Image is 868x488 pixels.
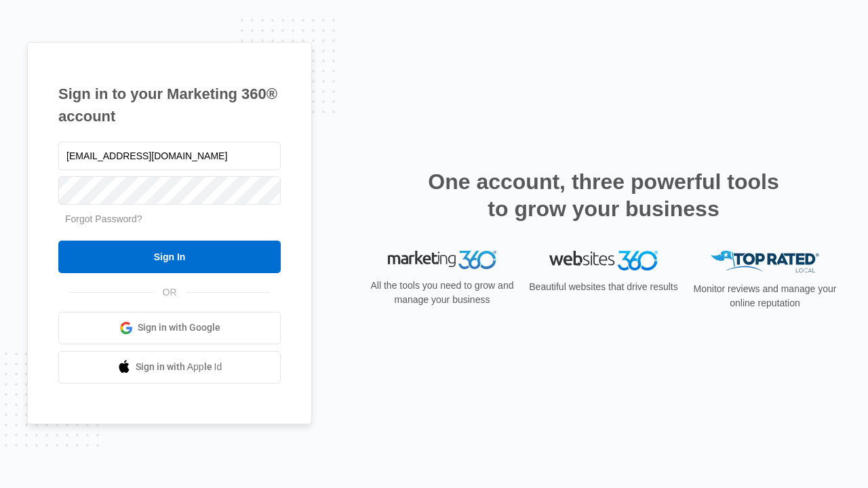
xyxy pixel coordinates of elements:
[689,282,841,310] p: Monitor reviews and manage your online reputation
[58,83,281,127] h1: Sign in to your Marketing 360® account
[528,280,679,294] p: Beautiful websites that drive results
[136,360,222,374] span: Sign in with Apple Id
[549,251,658,270] img: Websites 360
[58,241,281,273] input: Sign In
[58,312,281,344] a: Sign in with Google
[65,213,142,224] a: Forgot Password?
[388,251,496,270] img: Marketing 360
[153,285,186,300] span: OR
[366,279,518,307] p: All the tools you need to grow and manage your business
[58,142,281,170] input: Email
[424,168,783,222] h2: One account, three powerful tools to grow your business
[58,351,281,384] a: Sign in with Apple Id
[138,321,220,335] span: Sign in with Google
[711,251,819,273] img: Top Rated Local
